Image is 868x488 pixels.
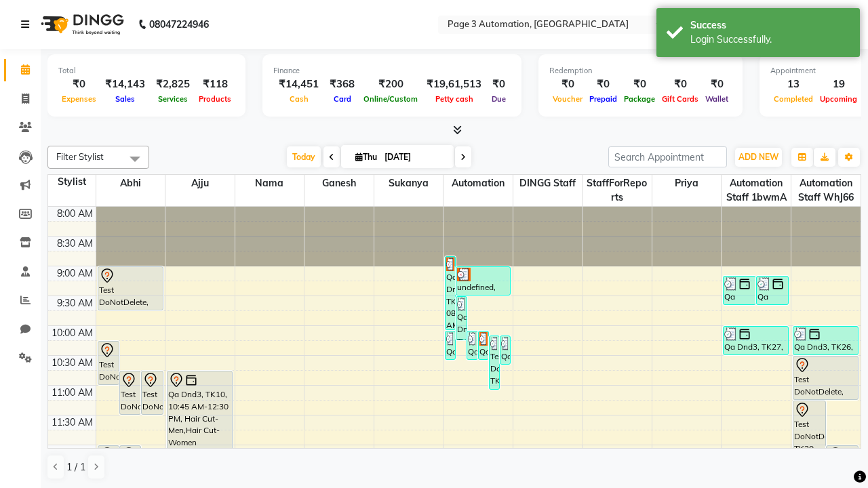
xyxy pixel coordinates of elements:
[549,94,586,104] span: Voucher
[793,401,825,459] div: Test DoNotDelete, TK20, 11:15 AM-12:15 PM, Hair Cut-Women
[155,94,191,104] span: Services
[374,175,443,192] span: Sukanya
[360,77,421,92] div: ₹200
[58,65,235,77] div: Total
[54,266,96,281] div: 9:00 AM
[724,277,755,304] div: Qa Dnd3, TK23, 09:10 AM-09:40 AM, Hair cut Below 12 years (Boy)
[793,357,859,399] div: Test DoNotDelete, TK20, 10:30 AM-11:15 AM, Hair Cut-Men
[690,33,850,47] div: Login Successfully.
[432,94,477,104] span: Petty cash
[490,336,499,389] div: Test DoNotDelete, TK33, 10:10 AM-11:05 AM, Special Hair Wash- Men
[456,267,510,295] div: undefined, TK21, 09:00 AM-09:30 AM, Hair cut Below 12 years (Boy)
[54,207,96,221] div: 8:00 AM
[488,94,509,104] span: Due
[583,175,652,206] span: StaffForReports
[702,77,732,92] div: ₹0
[167,371,232,474] div: Qa Dnd3, TK10, 10:45 AM-12:30 PM, Hair Cut-Men,Hair Cut-Women
[549,77,586,92] div: ₹0
[793,327,859,354] div: Qa Dnd3, TK26, 10:00 AM-10:30 AM, Hair cut Below 12 years (Boy)
[620,94,658,104] span: Package
[513,175,583,192] span: DINGG Staff
[446,331,455,359] div: Qa Dnd3, TK29, 10:05 AM-10:35 AM, Hair cut Below 12 years (Boy)
[658,77,702,92] div: ₹0
[56,151,104,162] span: Filter Stylist
[586,94,620,104] span: Prepaid
[702,94,732,104] span: Wallet
[658,94,702,104] span: Gift Cards
[287,146,321,167] span: Today
[58,94,100,104] span: Expenses
[722,175,791,206] span: Automation Staff 1bwmA
[120,371,140,414] div: Test DoNotDelete, TK04, 10:45 AM-11:30 AM, Hair Cut-Men
[456,297,466,340] div: Qa Dnd3, TK25, 09:30 AM-10:15 AM, Hair Cut-Men
[149,5,209,43] b: 08047224946
[446,257,455,329] div: Qa Dnd3, TK22, 08:50 AM-10:05 AM, Hair Cut By Expert-Men,Hair Cut-Men
[142,371,162,414] div: Test DoNotDelete, TK16, 10:45 AM-11:30 AM, Hair Cut-Men
[235,175,304,192] span: Nama
[735,148,782,167] button: ADD NEW
[500,336,510,364] div: Qa Dnd3, TK31, 10:10 AM-10:40 AM, Hair cut Below 12 years (Boy)
[724,327,788,354] div: Qa Dnd3, TK27, 10:00 AM-10:30 AM, Hair cut Below 12 years (Boy)
[816,77,861,92] div: 19
[286,94,312,104] span: Cash
[273,77,324,92] div: ₹14,451
[49,326,96,340] div: 10:00 AM
[690,18,850,33] div: Success
[330,94,355,104] span: Card
[586,77,620,92] div: ₹0
[49,386,96,400] div: 11:00 AM
[479,331,488,359] div: Qa Dnd3, TK28, 10:05 AM-10:35 AM, Hair cut Below 12 years (Boy)
[467,331,477,359] div: Qa Dnd3, TK30, 10:05 AM-10:35 AM, Hair cut Below 12 years (Boy)
[549,65,732,77] div: Redemption
[165,175,235,192] span: Ajju
[380,147,448,167] input: 2025-10-02
[195,94,235,104] span: Products
[112,94,138,104] span: Sales
[816,94,861,104] span: Upcoming
[487,77,511,92] div: ₹0
[620,77,658,92] div: ₹0
[770,94,816,104] span: Completed
[35,5,127,43] img: logo
[48,175,96,189] div: Stylist
[66,460,85,474] span: 1 / 1
[738,152,778,162] span: ADD NEW
[54,296,96,310] div: 9:30 AM
[49,415,96,430] div: 11:30 AM
[151,77,195,92] div: ₹2,825
[98,267,163,310] div: Test DoNotDelete, TK14, 09:00 AM-09:45 AM, Hair Cut-Men
[421,77,487,92] div: ₹19,61,513
[757,277,789,304] div: Qa Dnd3, TK24, 09:10 AM-09:40 AM, Hair Cut By Expert-Men
[195,77,235,92] div: ₹118
[54,237,96,251] div: 8:30 AM
[58,77,100,92] div: ₹0
[304,175,374,192] span: Ganesh
[96,175,165,192] span: Abhi
[98,342,119,384] div: Test DoNotDelete, TK11, 10:15 AM-11:00 AM, Hair Cut-Men
[608,146,727,167] input: Search Appointment
[770,77,816,92] div: 13
[360,94,421,104] span: Online/Custom
[50,445,96,460] div: 12:00 PM
[49,356,96,370] div: 10:30 AM
[273,65,511,77] div: Finance
[443,175,513,192] span: Automation
[100,77,151,92] div: ₹14,143
[352,152,380,162] span: Thu
[791,175,861,206] span: Automation Staff WhJ66
[652,175,722,192] span: Priya
[324,77,360,92] div: ₹368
